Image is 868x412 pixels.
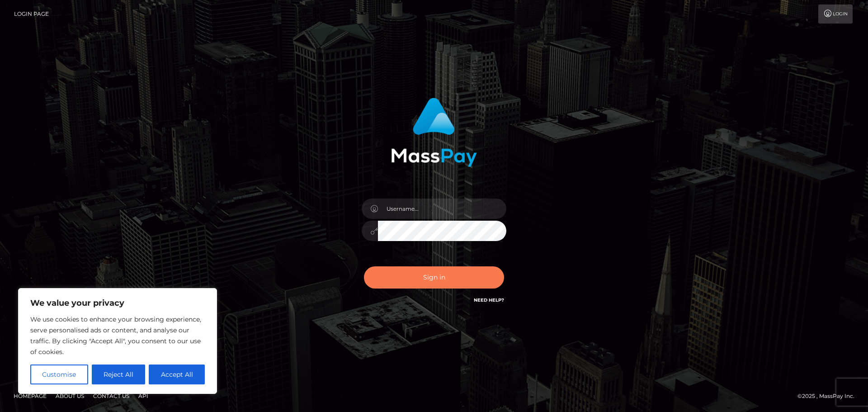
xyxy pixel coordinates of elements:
[818,5,853,24] a: Login
[474,297,504,303] a: Need Help?
[797,391,861,401] div: © 2025 , MassPay Inc.
[30,298,205,308] p: We value your privacy
[30,314,205,357] p: We use cookies to enhance your browsing experience, serve personalised ads or content, and analys...
[52,389,88,403] a: About Us
[378,199,506,219] input: Username...
[10,389,50,403] a: Homepage
[391,98,477,167] img: MassPay Login
[30,365,88,384] button: Customise
[18,288,217,394] div: We value your privacy
[92,365,146,384] button: Reject All
[135,389,152,403] a: API
[149,365,205,384] button: Accept All
[364,266,504,289] button: Sign in
[90,389,133,403] a: Contact Us
[14,5,49,24] a: Login Page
